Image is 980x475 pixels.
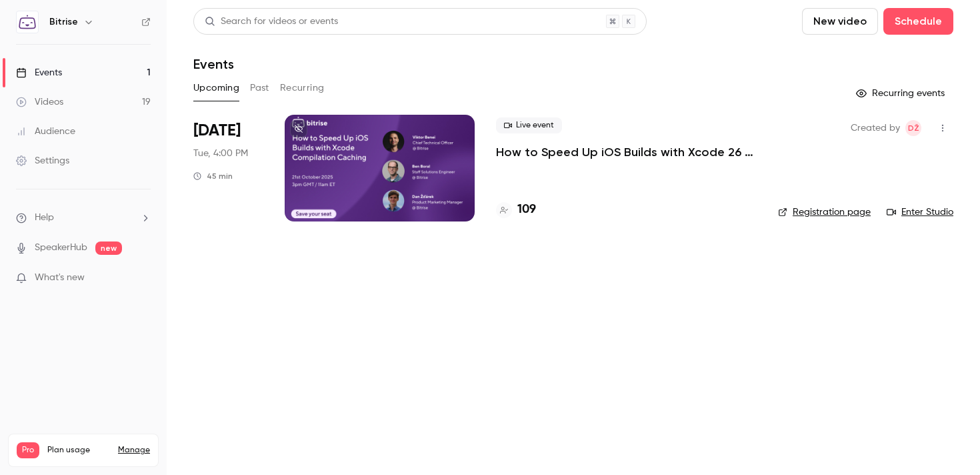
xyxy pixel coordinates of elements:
[193,120,241,141] span: [DATE]
[193,147,248,160] span: Tue, 4:00 PM
[35,211,54,225] span: Help
[496,201,536,219] a: 109
[16,125,75,138] div: Audience
[802,8,878,35] button: New video
[887,205,953,219] a: Enter Studio
[118,445,150,456] a: Manage
[193,56,234,72] h1: Events
[16,154,69,167] div: Settings
[35,271,85,285] span: What's new
[17,442,39,458] span: Pro
[778,205,871,219] a: Registration page
[250,77,269,99] button: Past
[193,77,239,99] button: Upcoming
[17,11,38,33] img: Bitrise
[280,77,325,99] button: Recurring
[193,115,263,221] div: Oct 21 Tue, 3:00 PM (Europe/London)
[851,120,900,136] span: Created by
[850,83,953,104] button: Recurring events
[496,144,757,160] a: How to Speed Up iOS Builds with Xcode 26 Compilation Caching
[883,8,953,35] button: Schedule
[135,272,151,284] iframe: Noticeable Trigger
[95,242,122,255] span: new
[905,120,921,136] span: Dan Žďárek
[517,201,536,219] h4: 109
[16,66,62,79] div: Events
[35,241,87,255] a: SpeakerHub
[49,15,78,29] h6: Bitrise
[16,211,151,225] li: help-dropdown-opener
[193,171,233,181] div: 45 min
[908,120,919,136] span: DŽ
[47,445,110,456] span: Plan usage
[16,95,63,109] div: Videos
[205,15,338,29] div: Search for videos or events
[496,117,562,133] span: Live event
